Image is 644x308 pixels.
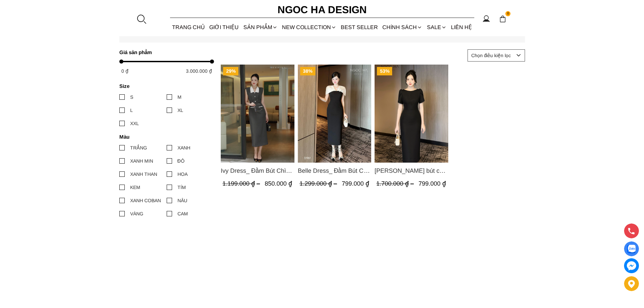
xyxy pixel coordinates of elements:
h4: Giá sản phẩm [119,49,210,55]
div: ĐỎ [177,157,185,165]
div: TÍM [177,184,186,191]
span: Ivy Dress_ Đầm Bút Chì Vai Chờm Màu Ghi Mix Cổ Trắng D1005 [221,166,294,175]
span: 3.000.000 ₫ [186,68,212,74]
div: XANH [177,144,190,151]
a: SALE [425,18,449,36]
a: TRANG CHỦ [170,18,207,36]
div: M [177,93,182,101]
span: 799.000 ₫ [419,181,446,187]
span: 1.299.000 ₫ [299,181,338,187]
div: S [130,93,133,101]
div: XANH THAN [130,170,157,178]
a: BEST SELLER [339,18,380,36]
span: 850.000 ₫ [265,181,292,187]
div: VÀNG [130,210,143,217]
a: Display image [624,241,639,256]
span: 1.700.000 ₫ [376,181,415,187]
div: Chính sách [380,18,425,36]
a: Link to Belle Dress_ Đầm Bút Chì Đen Phối Choàng Vai May Ly Màu Trắng Kèm Hoa D961 [297,166,371,175]
div: L [130,106,133,114]
a: Ngoc Ha Design [271,2,373,18]
a: LIÊN HỆ [449,18,474,36]
a: GIỚI THIỆU [207,18,241,36]
a: NEW COLLECTION [280,18,338,36]
span: 1.199.000 ₫ [222,181,262,187]
div: XANH MIN [130,157,153,165]
span: 0 ₫ [121,68,128,74]
span: Belle Dress_ Đầm Bút Chì Đen Phối Choàng Vai May Ly Màu Trắng Kèm Hoa D961 [297,166,371,175]
img: Belle Dress_ Đầm Bút Chì Đen Phối Choàng Vai May Ly Màu Trắng Kèm Hoa D961 [297,65,371,163]
h4: Màu [119,134,210,140]
div: XL [177,106,183,114]
img: Display image [627,245,636,253]
span: 0 [505,11,511,17]
span: [PERSON_NAME] bút chì ,tay nụ hồng ,bồng đầu tay màu đen D727 [375,166,448,175]
div: NÂU [177,197,187,204]
div: XXL [130,120,139,127]
a: messenger [624,258,639,273]
h4: Size [119,83,210,89]
div: KEM [130,184,140,191]
div: TRẮNG [130,144,147,151]
a: Product image - Ivy Dress_ Đầm Bút Chì Vai Chờm Màu Ghi Mix Cổ Trắng D1005 [221,65,294,163]
a: Link to Alice Dress_Đầm bút chì ,tay nụ hồng ,bồng đầu tay màu đen D727 [375,166,448,175]
a: Link to Ivy Dress_ Đầm Bút Chì Vai Chờm Màu Ghi Mix Cổ Trắng D1005 [221,166,294,175]
div: HOA [177,170,188,178]
div: CAM [177,210,188,217]
div: SẢN PHẨM [241,18,280,36]
img: Alice Dress_Đầm bút chì ,tay nụ hồng ,bồng đầu tay màu đen D727 [375,65,448,163]
img: Ivy Dress_ Đầm Bút Chì Vai Chờm Màu Ghi Mix Cổ Trắng D1005 [221,65,294,163]
a: Product image - Belle Dress_ Đầm Bút Chì Đen Phối Choàng Vai May Ly Màu Trắng Kèm Hoa D961 [297,65,371,163]
div: XANH COBAN [130,197,161,204]
span: 799.000 ₫ [341,181,369,187]
img: img-CART-ICON-ksit0nf1 [499,15,506,23]
a: Product image - Alice Dress_Đầm bút chì ,tay nụ hồng ,bồng đầu tay màu đen D727 [375,65,448,163]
